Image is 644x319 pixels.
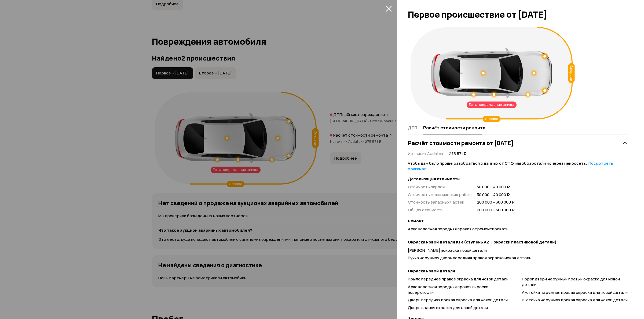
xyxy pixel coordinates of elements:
[408,226,508,232] span: Арка колесная передняя правая отремонтировать
[384,4,393,13] button: закрыть
[423,125,485,130] span: Расчёт стоимости ремонта
[408,218,628,224] strong: Ремонт
[408,284,488,295] span: Арка колесная передняя правая окраска поверхности
[477,192,515,198] span: 30 000 – 40 000 ₽
[449,151,467,157] span: 275 571 ₽
[408,199,466,205] span: Стоимость запасных частей :
[408,192,473,197] span: Стоимость механических работ :
[408,140,514,147] h3: Расчёт стоимости ремонта от [DATE]
[408,125,417,130] span: ДТП
[477,207,515,213] span: 200 000 – 300 000 ₽
[408,176,628,182] strong: Детализация стоимости
[408,160,613,172] a: Посмотреть оригинал
[408,297,508,303] span: Дверь передняя правая окраска для новой детали
[467,102,517,108] div: Есть повреждения днища
[408,276,508,282] span: Крыло переднее правое окраска для новой детали
[568,63,575,83] div: Спереди
[408,207,445,213] span: Общая стоимость :
[408,160,613,172] span: Чтобы вам было проще разобраться в данных от СТО, мы обработали их через нейросеть.
[408,151,445,156] span: Источник Audatex :
[408,305,488,310] span: Дверь задняя окраска для новой детали
[408,184,448,190] span: Стоимость окраски :
[408,247,487,253] span: [PERSON_NAME] покраска новой детали
[522,276,620,287] span: Порог двери наружный правый окраска для новой детали
[522,297,628,303] span: B-стойка наружная правая окраска для новой детали
[483,116,500,122] div: Справа
[477,200,515,205] span: 200 000 – 300 000 ₽
[408,255,531,261] span: Ручка наружная дверь передняя правая окраска новая деталь
[408,268,628,274] strong: Окраска новой детали
[522,290,628,295] span: А-стойка наружная правая окраска для новой детали
[408,239,628,245] strong: Окраска новой детали K1R (ступень AZT окраски пластиковой детали)
[477,184,515,190] span: 30 000 – 40 000 ₽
